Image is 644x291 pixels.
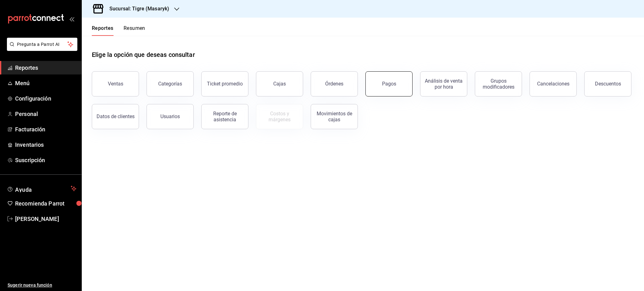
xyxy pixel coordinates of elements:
button: Descuentos [584,71,631,96]
div: Cancelaciones [537,81,569,87]
button: Contrata inventarios para ver este reporte [256,104,303,129]
span: Sugerir nueva función [8,282,76,288]
span: Reportes [15,63,76,72]
div: Datos de clientes [97,113,135,119]
h3: Sucursal: Tigre (Masaryk) [104,5,169,13]
span: Pregunta a Parrot AI [17,41,68,48]
button: Reportes [92,25,114,36]
div: Movimientos de cajas [315,111,354,123]
span: Configuración [15,94,76,103]
div: Cajas [273,80,286,88]
div: Grupos modificadores [479,78,518,90]
button: Análisis de venta por hora [420,71,467,96]
span: Recomienda Parrot [15,199,76,208]
div: Ventas [108,81,123,87]
div: Análisis de venta por hora [424,78,463,90]
div: Descuentos [595,81,621,87]
button: Ventas [92,71,139,96]
button: Categorías [147,71,194,96]
div: Categorías [158,81,182,87]
button: Órdenes [311,71,358,96]
span: Ayuda [15,185,68,192]
div: navigation tabs [92,25,145,36]
button: Datos de clientes [92,104,139,129]
span: Facturación [15,125,76,134]
div: Usuarios [160,113,180,119]
span: Suscripción [15,156,76,164]
button: Pagos [365,71,413,96]
span: Menú [15,79,76,87]
button: Resumen [124,25,145,36]
div: Costos y márgenes [260,111,299,123]
div: Órdenes [325,81,343,87]
button: Usuarios [147,104,194,129]
span: Personal [15,110,76,118]
button: Grupos modificadores [475,71,522,96]
span: Inventarios [15,140,76,149]
a: Pregunta a Parrot AI [4,46,77,52]
span: [PERSON_NAME] [15,215,76,223]
button: open_drawer_menu [69,16,74,21]
button: Reporte de asistencia [201,104,248,129]
a: Cajas [256,71,303,96]
button: Ticket promedio [201,71,248,96]
button: Movimientos de cajas [311,104,358,129]
div: Ticket promedio [207,81,243,87]
h1: Elige la opción que deseas consultar [92,50,195,59]
div: Reporte de asistencia [205,111,244,123]
button: Pregunta a Parrot AI [7,38,77,51]
button: Cancelaciones [530,71,577,96]
div: Pagos [382,81,396,87]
